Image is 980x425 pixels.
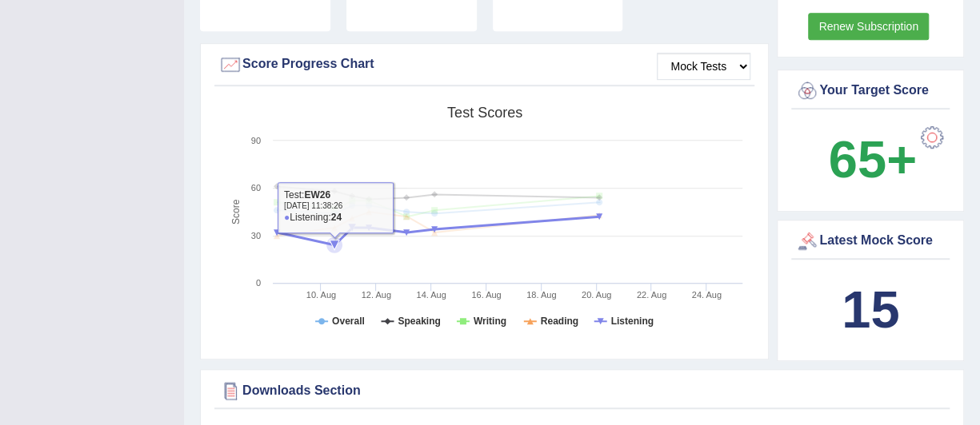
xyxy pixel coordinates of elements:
[332,316,365,327] tspan: Overall
[637,290,666,300] tspan: 22. Aug
[447,105,522,121] tspan: Test scores
[471,290,501,300] tspan: 16. Aug
[526,290,556,300] tspan: 18. Aug
[541,316,578,327] tspan: Reading
[306,290,336,300] tspan: 10. Aug
[256,278,261,288] text: 0
[582,290,611,300] tspan: 20. Aug
[795,79,946,103] div: Your Target Score
[829,130,917,189] b: 65+
[692,290,722,300] tspan: 24. Aug
[230,199,242,224] tspan: Score
[218,53,750,77] div: Score Progress Chart
[362,290,391,300] tspan: 12. Aug
[808,13,929,40] a: Renew Subscription
[611,316,654,327] tspan: Listening
[251,183,261,193] text: 60
[218,379,946,403] div: Downloads Section
[474,316,506,327] tspan: Writing
[842,280,899,339] b: 15
[795,229,946,253] div: Latest Mock Score
[398,316,440,327] tspan: Speaking
[416,290,446,300] tspan: 14. Aug
[251,136,261,145] text: 90
[251,231,261,240] text: 30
